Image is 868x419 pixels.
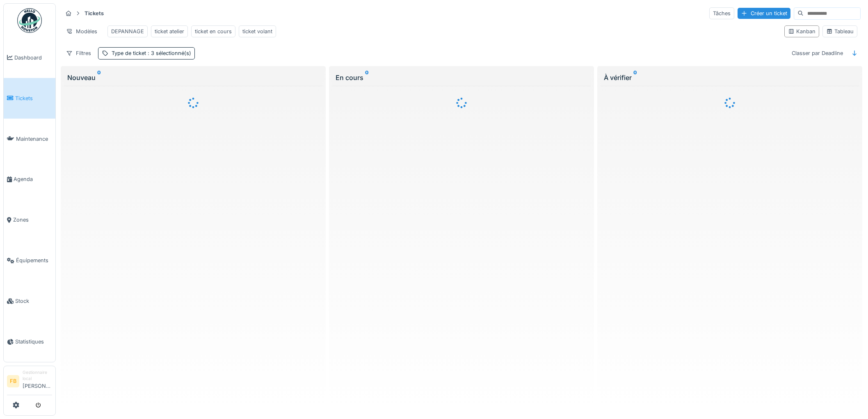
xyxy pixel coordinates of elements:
[15,94,52,102] span: Tickets
[365,73,369,82] sup: 0
[14,175,52,183] span: Agenda
[4,37,55,78] a: Dashboard
[195,27,232,35] div: ticket en cours
[788,27,815,35] div: Kanban
[4,200,55,240] a: Zones
[16,135,52,143] span: Maintenance
[4,281,55,321] a: Stock
[15,338,52,346] span: Statistiques
[4,321,55,362] a: Statistiques
[146,50,191,56] span: : 3 sélectionné(s)
[17,8,42,33] img: Badge_color-CXgf-gQk.svg
[15,297,52,305] span: Stock
[4,159,55,200] a: Agenda
[604,73,856,82] div: À vérifier
[81,9,107,17] strong: Tickets
[23,369,52,393] li: [PERSON_NAME]
[14,54,52,62] span: Dashboard
[826,27,854,35] div: Tableau
[111,27,144,35] div: DEPANNAGE
[336,73,587,82] div: En cours
[155,27,184,35] div: ticket atelier
[112,49,191,57] div: Type de ticket
[62,25,101,37] div: Modèles
[7,375,19,387] li: FB
[4,240,55,281] a: Équipements
[62,47,95,59] div: Filtres
[4,78,55,119] a: Tickets
[242,27,272,35] div: ticket volant
[709,7,734,19] div: Tâches
[4,119,55,159] a: Maintenance
[16,256,52,264] span: Équipements
[13,216,52,224] span: Zones
[633,73,637,82] sup: 0
[23,369,52,382] div: Gestionnaire local
[67,73,319,82] div: Nouveau
[788,47,847,59] div: Classer par Deadline
[97,73,101,82] sup: 0
[738,8,790,19] div: Créer un ticket
[7,369,52,395] a: FB Gestionnaire local[PERSON_NAME]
